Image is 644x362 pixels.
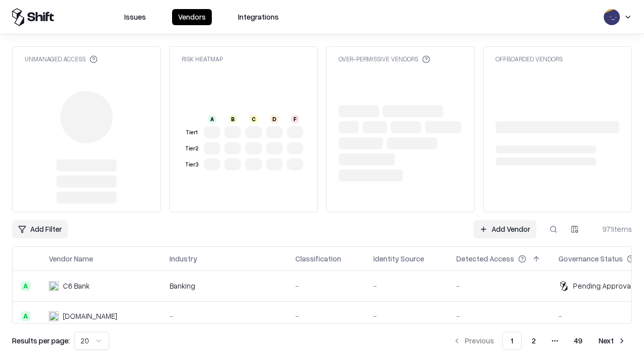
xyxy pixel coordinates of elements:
[12,220,68,238] button: Add Filter
[573,281,632,291] div: Pending Approval
[295,311,357,321] div: -
[496,55,562,63] div: Offboarded Vendors
[63,311,117,321] div: [DOMAIN_NAME]
[170,311,279,321] div: -
[208,115,216,123] div: A
[170,253,197,264] div: Industry
[456,253,514,264] div: Detected Access
[170,281,279,291] div: Banking
[49,311,59,321] img: pathfactory.com
[184,160,200,169] div: Tier 3
[172,9,212,25] button: Vendors
[473,220,536,238] a: Add Vendor
[118,9,152,25] button: Issues
[373,281,440,291] div: -
[25,55,98,63] div: Unmanaged Access
[456,311,542,321] div: -
[291,115,299,123] div: F
[12,335,70,346] p: Results per page:
[232,9,285,25] button: Integrations
[229,115,237,123] div: B
[184,128,200,137] div: Tier 1
[295,253,341,264] div: Classification
[593,332,632,350] button: Next
[63,281,90,291] div: C6 Bank
[339,55,430,63] div: Over-Permissive Vendors
[447,332,632,350] nav: pagination
[373,311,440,321] div: -
[592,224,632,234] div: 971 items
[49,281,59,291] img: C6 Bank
[566,332,591,350] button: 49
[250,115,258,123] div: C
[184,144,200,153] div: Tier 2
[270,115,278,123] div: D
[21,281,31,291] div: A
[295,281,357,291] div: -
[182,55,223,63] div: Risk Heatmap
[21,311,31,321] div: A
[558,253,623,264] div: Governance Status
[456,281,542,291] div: -
[373,253,424,264] div: Identity Source
[49,253,93,264] div: Vendor Name
[524,332,544,350] button: 2
[502,332,522,350] button: 1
